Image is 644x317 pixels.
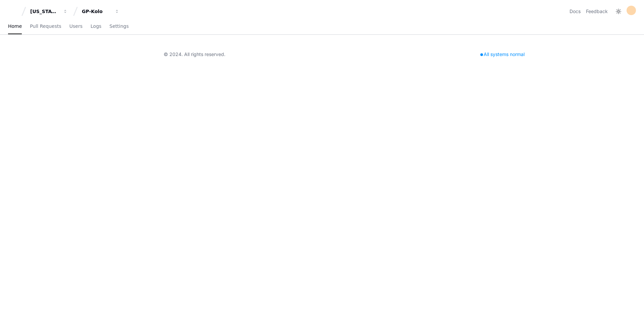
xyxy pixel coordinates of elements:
button: [US_STATE] Pacific [28,5,70,17]
div: [US_STATE] Pacific [30,8,59,15]
a: Settings [109,19,128,34]
a: Users [69,19,83,34]
span: Pull Requests [30,24,61,28]
span: Settings [109,24,128,28]
div: © 2024. All rights reserved. [164,51,225,58]
a: Pull Requests [30,19,61,34]
span: Users [69,24,83,28]
div: GP-Kolo [82,8,111,15]
a: Logs [91,19,101,34]
a: Docs [570,8,581,15]
div: All systems normal [476,50,529,59]
span: Home [8,24,22,28]
span: Logs [91,24,101,28]
a: Home [8,19,22,34]
button: Feedback [586,8,608,15]
button: GP-Kolo [79,5,122,17]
